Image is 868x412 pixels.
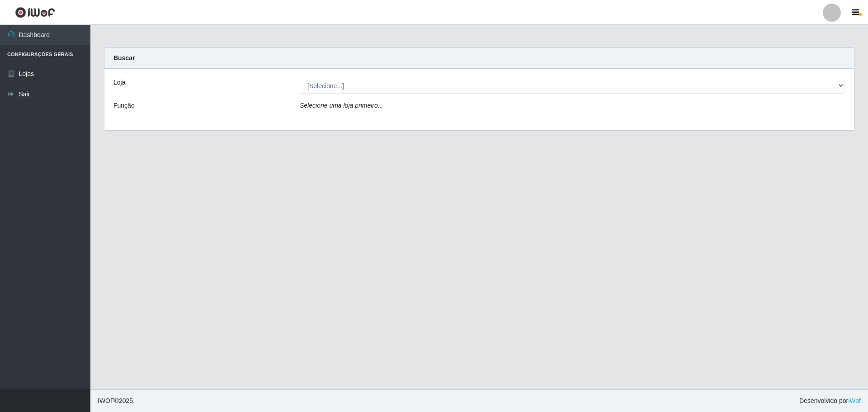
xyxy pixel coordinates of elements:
[799,396,861,406] span: Desenvolvido por
[300,102,383,109] i: Selecione uma loja primeiro...
[848,397,861,404] a: iWof
[113,54,135,62] strong: Buscar
[98,397,114,404] span: IWOF
[113,101,135,110] label: Função
[15,7,55,18] img: CoreUI Logo
[98,396,135,406] span: © 2025 .
[113,78,125,87] label: Loja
